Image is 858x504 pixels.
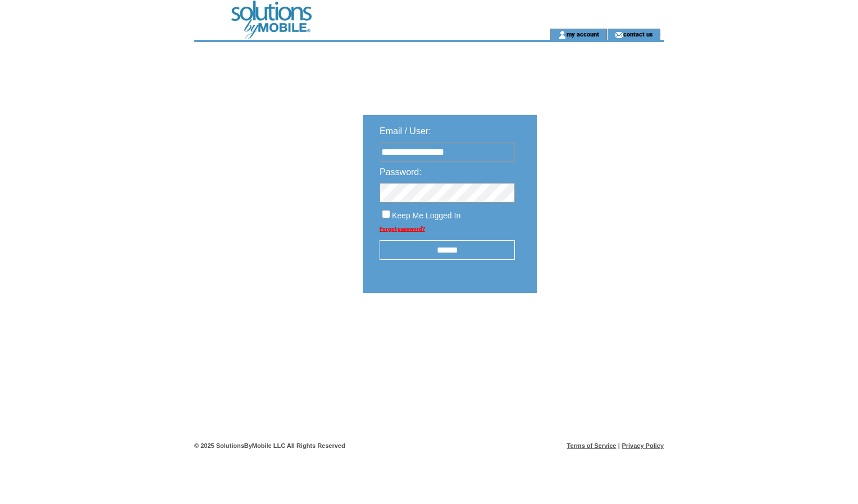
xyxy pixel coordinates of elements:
[380,126,431,136] span: Email / User:
[569,321,626,335] img: transparent.png
[623,30,653,38] a: contact us
[558,30,567,39] img: account_icon.gif
[392,211,460,220] span: Keep Me Logged In
[567,442,617,449] a: Terms of Service
[615,30,623,39] img: contact_us_icon.gif
[567,30,599,38] a: my account
[380,226,425,232] a: Forgot password?
[622,442,664,449] a: Privacy Policy
[618,442,620,449] span: |
[194,442,345,449] span: © 2025 SolutionsByMobile LLC All Rights Reserved
[380,167,422,177] span: Password:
